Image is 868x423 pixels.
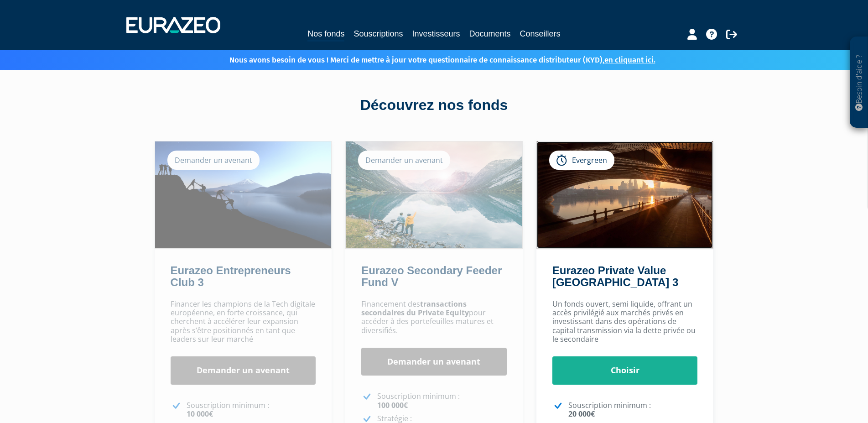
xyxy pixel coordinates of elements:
[552,264,678,288] a: Eurazeo Private Value [GEOGRAPHIC_DATA] 3
[307,27,344,42] a: Nos fonds
[854,42,864,124] p: Besoin d'aide ?
[171,356,316,385] a: Demander un avenant
[568,409,595,419] strong: 20 000€
[568,401,698,418] p: Souscription minimum :
[203,52,655,66] p: Nous avons besoin de vous ! Merci de mettre à jour votre questionnaire de connaissance distribute...
[361,300,507,335] p: Financement des pour accéder à des portefeuilles matures et diversifiés.
[358,151,450,170] div: Demander un avenant
[171,300,316,344] p: Financer les champions de la Tech digitale européenne, en forte croissance, qui cherchent à accél...
[469,27,511,40] a: Documents
[361,264,502,288] a: Eurazeo Secondary Feeder Fund V
[167,151,260,170] div: Demander un avenant
[171,264,291,288] a: Eurazeo Entrepreneurs Club 3
[187,401,316,418] p: Souscription minimum :
[604,55,655,65] a: en cliquant ici.
[520,27,561,40] a: Conseillers
[187,409,213,419] strong: 10 000€
[412,27,460,40] a: Investisseurs
[552,356,698,385] a: Choisir
[155,141,332,248] img: Eurazeo Entrepreneurs Club 3
[549,151,614,170] div: Evergreen
[353,27,403,40] a: Souscriptions
[552,300,698,344] p: Un fonds ouvert, semi liquide, offrant un accès privilégié aux marchés privés en investissant dan...
[361,299,469,318] strong: transactions secondaires du Private Equity
[537,141,713,248] img: Eurazeo Private Value Europe 3
[377,392,507,409] p: Souscription minimum :
[126,17,220,33] img: 1732889491-logotype_eurazeo_blanc_rvb.png
[346,141,522,248] img: Eurazeo Secondary Feeder Fund V
[361,348,507,376] a: Demander un avenant
[174,95,694,116] div: Découvrez nos fonds
[377,400,408,410] strong: 100 000€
